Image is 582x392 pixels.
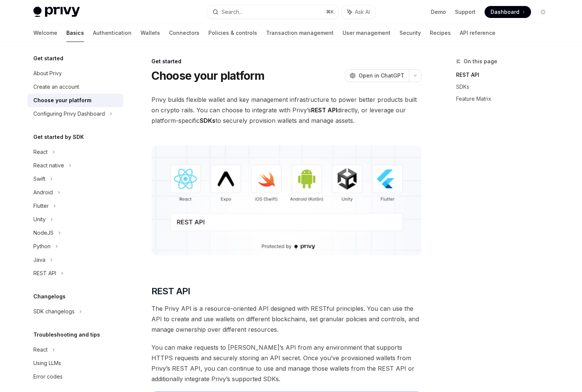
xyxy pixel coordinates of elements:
[311,106,337,114] strong: REST API
[359,72,404,79] span: Open in ChatGPT
[266,24,334,42] a: Transaction management
[93,24,132,42] a: Authentication
[33,242,51,251] div: Python
[207,5,338,19] button: Search...⌘K
[33,69,62,78] div: About Privy
[485,6,531,18] a: Dashboard
[33,345,48,354] div: React
[33,307,75,316] div: SDK changelogs
[27,67,123,80] a: About Privy
[169,24,199,42] a: Connectors
[431,8,446,16] a: Demo
[33,96,91,105] div: Choose your platform
[27,356,123,370] a: Using LLMs
[33,215,46,224] div: Unity
[33,174,45,183] div: Swift
[399,24,421,42] a: Security
[464,57,497,66] span: On this page
[455,8,476,16] a: Support
[33,255,45,264] div: Java
[456,69,555,81] a: REST API
[33,7,80,17] img: light logo
[33,269,56,278] div: REST API
[33,228,54,237] div: NodeJS
[33,133,84,142] h5: Get started by SDK
[460,24,495,42] a: API reference
[151,342,422,384] span: You can make requests to [PERSON_NAME]’s API from any environment that supports HTTPS requests an...
[33,54,63,63] h5: Get started
[151,285,190,297] span: REST API
[27,94,123,107] a: Choose your platform
[208,24,257,42] a: Policies & controls
[200,117,215,124] strong: SDKs
[430,24,451,42] a: Recipes
[491,8,519,16] span: Dashboard
[456,81,555,93] a: SDKs
[27,80,123,94] a: Create an account
[33,359,61,368] div: Using LLMs
[355,8,370,16] span: Ask AI
[456,93,555,105] a: Feature Matrix
[326,9,334,15] span: ⌘ K
[33,372,63,381] div: Error codes
[151,69,265,82] h1: Choose your platform
[33,161,64,170] div: React native
[345,69,409,82] button: Open in ChatGPT
[33,292,66,301] h5: Changelogs
[151,58,422,65] div: Get started
[221,7,242,16] div: Search...
[151,94,422,126] span: Privy builds flexible wallet and key management infrastructure to power better products built on ...
[537,6,549,18] button: Toggle dark mode
[151,145,422,255] img: images/Platform2.png
[141,24,160,42] a: Wallets
[33,82,79,91] div: Create an account
[33,148,48,157] div: React
[33,109,105,118] div: Configuring Privy Dashboard
[33,24,57,42] a: Welcome
[27,370,123,383] a: Error codes
[33,330,100,339] h5: Troubleshooting and tips
[151,303,422,335] span: The Privy API is a resource-oriented API designed with RESTful principles. You can use the API to...
[66,24,84,42] a: Basics
[33,201,49,210] div: Flutter
[33,188,53,197] div: Android
[342,5,375,19] button: Ask AI
[343,24,390,42] a: User management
